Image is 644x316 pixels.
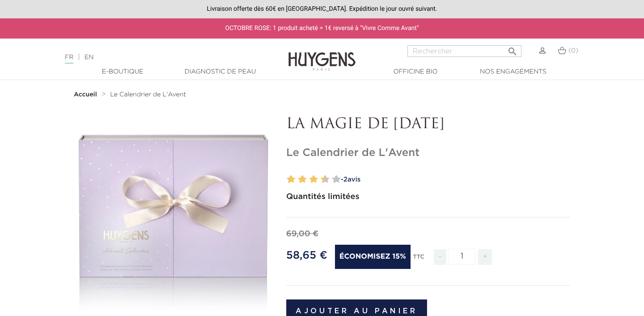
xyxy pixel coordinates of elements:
a: FR [65,54,73,64]
span: + [478,249,492,265]
a: Le Calendrier de L'Avent [110,91,186,98]
span: - [434,249,446,265]
a: Officine Bio [371,67,460,77]
label: 9 [330,173,333,186]
span: Le Calendrier de L'Avent [110,91,186,98]
label: 2 [289,173,296,186]
a: E-Boutique [78,67,167,77]
span: Économisez 15% [335,245,411,269]
span: 58,65 € [286,250,327,261]
strong: Accueil [74,91,97,98]
a: -2avis [338,173,570,186]
div: | [60,52,262,63]
img: Huygens [288,38,356,72]
i:  [507,43,518,54]
button:  [504,43,521,55]
h1: Le Calendrier de L'Avent [286,147,570,160]
label: 6 [311,173,318,186]
input: Quantité [449,249,475,264]
a: Diagnostic de peau [175,67,265,77]
label: 7 [319,173,322,186]
a: Nos engagements [468,67,558,77]
p: LA MAGIE DE [DATE] [286,116,570,133]
span: 69,00 € [286,230,318,238]
a: EN [85,54,93,61]
input: Rechercher [407,45,521,57]
span: 2 [343,176,347,183]
label: 10 [334,173,341,186]
div: TTC [413,247,424,272]
label: 3 [296,173,299,186]
label: 8 [322,173,329,186]
a: Accueil [74,91,99,98]
span: (0) [568,48,578,54]
strong: Quantités limitées [286,193,360,201]
label: 5 [308,173,311,186]
label: 1 [285,173,288,186]
label: 4 [300,173,307,186]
